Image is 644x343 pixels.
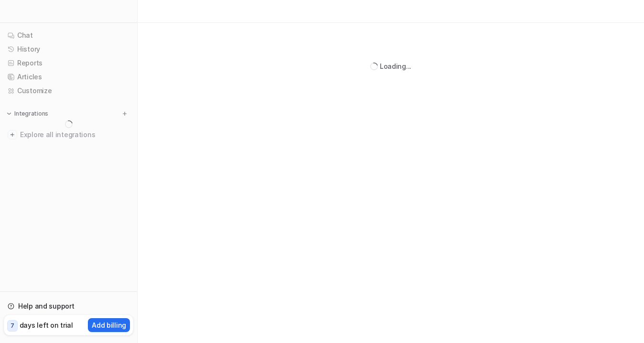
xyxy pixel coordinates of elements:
a: History [4,43,133,56]
a: Customize [4,84,133,97]
a: Explore all integrations [4,128,133,141]
img: expand menu [6,110,12,117]
a: Help and support [4,300,133,313]
a: Chat [4,29,133,42]
p: days left on trial [20,320,73,330]
button: Integrations [4,109,51,118]
a: Articles [4,70,133,84]
span: Explore all integrations [20,127,129,142]
p: 7 [11,322,14,330]
p: Integrations [14,110,48,118]
button: Add billing [88,318,130,332]
a: Reports [4,56,133,70]
img: menu_add.svg [121,110,128,117]
img: explore all integrations [8,130,17,139]
p: Add billing [92,320,126,330]
div: Loading... [380,61,411,71]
